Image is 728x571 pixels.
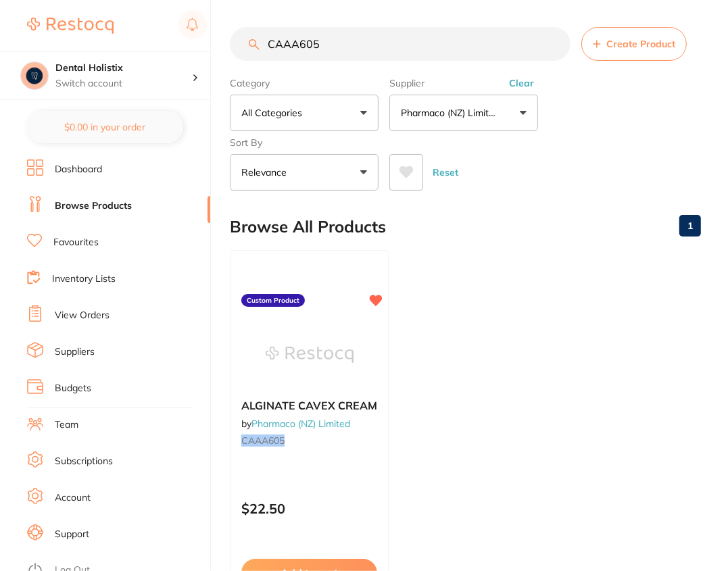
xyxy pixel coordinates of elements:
h2: Browse All Products [230,218,386,237]
label: Supplier [389,77,538,89]
img: ALGINATE CAVEX CREAM [266,321,354,389]
button: Clear [505,77,538,89]
a: Account [55,491,91,505]
button: All Categories [230,95,379,131]
span: by [241,418,350,430]
button: Reset [429,154,462,191]
a: 1 [679,212,701,239]
button: Create Product [581,27,687,61]
p: All Categories [241,106,308,120]
img: Dental Holistix [21,62,48,89]
label: Sort By [230,136,379,149]
a: Budgets [55,382,91,395]
a: Browse Products [55,199,132,213]
b: ALGINATE CAVEX CREAM [241,399,377,412]
button: $0.00 in your order [27,111,183,143]
p: Switch account [55,77,192,91]
button: Relevance [230,154,379,191]
label: Custom Product [241,294,305,307]
a: Team [55,418,78,432]
p: Relevance [241,166,292,179]
a: Dashboard [55,163,102,176]
a: Suppliers [55,345,95,359]
span: ALGINATE CAVEX CREAM [241,399,377,412]
input: Search Products [230,27,571,61]
p: Pharmaco (NZ) Limited [401,106,504,120]
a: Support [55,528,89,541]
a: View Orders [55,309,110,322]
button: Pharmaco (NZ) Limited [389,95,538,131]
label: Category [230,77,379,89]
a: Favourites [53,236,99,249]
img: Restocq Logo [27,18,114,34]
a: Inventory Lists [52,272,116,286]
span: Create Product [606,39,675,49]
em: CAAA605 [241,435,285,447]
a: Restocq Logo [27,10,114,41]
a: Subscriptions [55,455,113,468]
p: $22.50 [241,501,377,516]
h4: Dental Holistix [55,61,192,75]
a: Pharmaco (NZ) Limited [251,418,350,430]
